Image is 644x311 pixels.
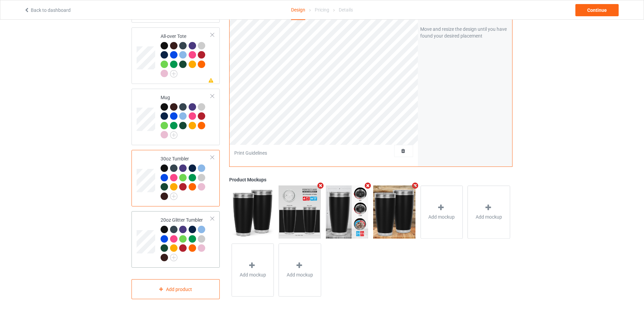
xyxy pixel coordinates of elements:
div: Print Guidelines [234,150,267,157]
img: regular.jpg [232,186,274,239]
span: Add mockup [476,214,502,221]
span: Add mockup [287,272,313,279]
div: Add mockup [468,186,510,239]
span: Add mockup [240,272,266,279]
div: Mug [161,94,211,138]
img: svg+xml;base64,PD94bWwgdmVyc2lvbj0iMS4wIiBlbmNvZGluZz0iVVRGLTgiPz4KPHN2ZyB3aWR0aD0iMjJweCIgaGVpZ2... [170,193,177,200]
i: Remove mockup [364,182,372,190]
img: svg+xml;base64,PD94bWwgdmVyc2lvbj0iMS4wIiBlbmNvZGluZz0iVVRGLTgiPz4KPHN2ZyB3aWR0aD0iMjJweCIgaGVpZ2... [170,254,177,261]
div: Add mockup [232,244,274,297]
div: Add mockup [279,244,321,297]
div: 20oz Glitter Tumbler [161,217,211,261]
div: Design [291,0,305,20]
div: Product Mockups [229,177,512,183]
div: Move and resize the design until you have found your desired placement [420,26,510,40]
img: regular.jpg [279,186,321,239]
div: Add product [132,279,220,299]
i: Remove mockup [411,182,419,190]
img: svg+xml;base64,PD94bWwgdmVyc2lvbj0iMS4wIiBlbmNvZGluZz0iVVRGLTgiPz4KPHN2ZyB3aWR0aD0iMjJweCIgaGVpZ2... [170,70,177,77]
img: regular.jpg [326,186,368,239]
div: Details [339,0,353,19]
div: All-over Tote [161,33,211,77]
div: Pricing [315,0,329,19]
img: regular.jpg [373,186,415,239]
img: svg+xml;base64,PD94bWwgdmVyc2lvbj0iMS4wIiBlbmNvZGluZz0iVVRGLTgiPz4KPHN2ZyB3aWR0aD0iMjJweCIgaGVpZ2... [170,131,177,139]
div: All-over Tote [132,27,220,84]
div: Add mockup [421,186,463,239]
div: 20oz Glitter Tumbler [132,211,220,268]
div: 30oz Tumbler [132,150,220,206]
div: Mug [132,89,220,145]
i: Remove mockup [316,182,325,190]
div: 30oz Tumbler [161,155,211,199]
span: Add mockup [428,214,455,221]
a: Back to dashboard [24,7,71,13]
div: Continue [575,4,619,16]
